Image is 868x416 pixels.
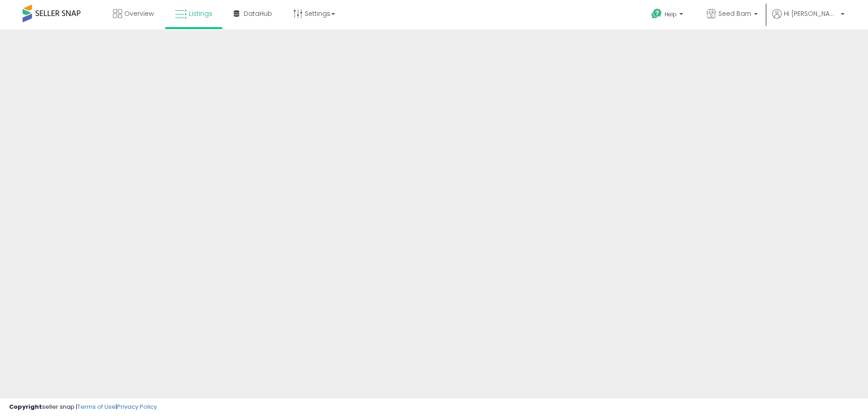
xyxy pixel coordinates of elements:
span: DataHub [244,9,272,18]
strong: Copyright [9,402,42,411]
span: Seed Barn [718,9,751,18]
a: Help [644,1,692,29]
div: seller snap | | [9,403,157,411]
span: Hi [PERSON_NAME] [784,9,838,18]
a: Hi [PERSON_NAME] [772,9,844,29]
span: Help [665,10,677,18]
span: Listings [189,9,212,18]
a: Terms of Use [77,402,116,411]
i: Get Help [651,8,662,19]
span: Overview [124,9,154,18]
a: Privacy Policy [117,402,157,411]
